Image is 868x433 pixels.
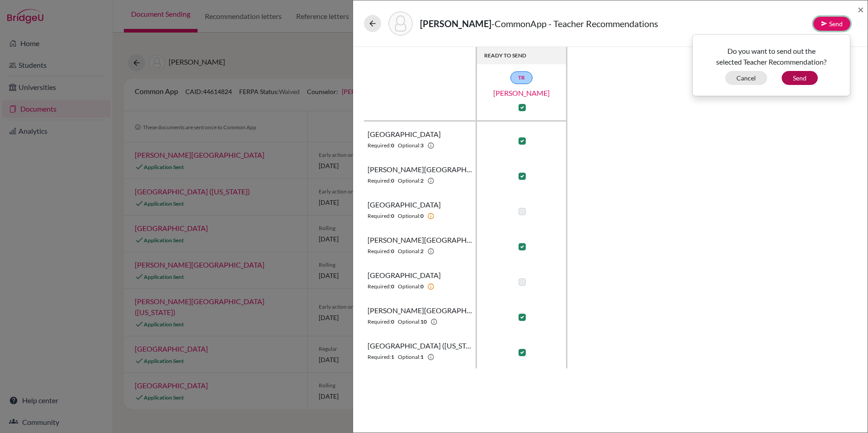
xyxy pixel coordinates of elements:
span: Optional: [398,282,420,291]
span: Optional: [398,141,420,150]
b: 0 [391,282,394,291]
button: Close [858,4,864,15]
span: Required: [368,177,391,185]
span: [GEOGRAPHIC_DATA] [368,199,441,210]
span: [PERSON_NAME][GEOGRAPHIC_DATA] [368,305,472,316]
p: Do you want to send out the selected Teacher Recommendation? [699,46,843,67]
span: [PERSON_NAME][GEOGRAPHIC_DATA] [368,164,472,175]
span: Required: [368,247,391,255]
b: 1 [420,353,424,361]
span: Optional: [398,247,420,255]
span: Required: [368,141,391,150]
th: READY TO SEND [477,47,567,64]
span: Required: [368,318,391,326]
span: Required: [368,282,391,291]
b: 0 [391,141,394,150]
strong: [PERSON_NAME] [420,18,491,29]
span: - CommonApp - Teacher Recommendations [491,18,658,29]
b: 1 [391,353,394,361]
span: × [858,3,864,16]
span: Required: [368,212,391,220]
b: 10 [420,318,427,326]
button: Send [813,17,850,31]
b: 0 [391,318,394,326]
span: Required: [368,353,391,361]
a: [PERSON_NAME] [476,88,567,99]
b: 0 [391,212,394,220]
b: 2 [420,247,424,255]
button: Cancel [725,71,767,85]
span: Optional: [398,318,420,326]
b: 3 [420,141,424,150]
span: [GEOGRAPHIC_DATA] [368,129,441,140]
b: 0 [391,247,394,255]
b: 2 [420,177,424,185]
b: 0 [420,282,424,291]
span: [GEOGRAPHIC_DATA] ([US_STATE]) [368,340,472,351]
span: [PERSON_NAME][GEOGRAPHIC_DATA] ([US_STATE]) [368,235,472,245]
button: Send [782,71,818,85]
span: [GEOGRAPHIC_DATA] [368,270,441,281]
span: Optional: [398,353,420,361]
span: Optional: [398,212,420,220]
span: Optional: [398,177,420,185]
b: 0 [391,177,394,185]
div: Send [692,34,850,96]
b: 0 [420,212,424,220]
a: TR [510,71,533,84]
